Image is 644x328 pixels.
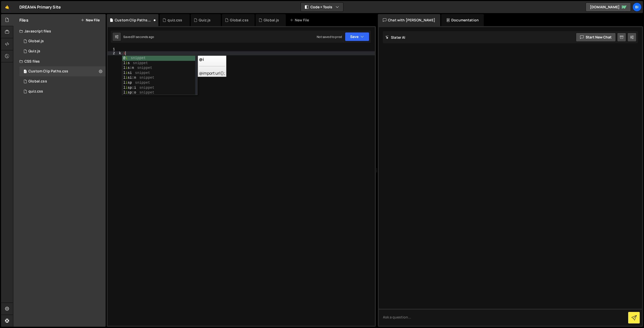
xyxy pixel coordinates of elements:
span: 1 [24,70,27,74]
button: Code + Tools [301,3,343,12]
div: CSS files [13,56,106,66]
div: DREAM4 Primary Site [19,4,61,10]
button: Save [345,32,369,41]
div: 2 [108,51,118,55]
b: @i [199,57,204,62]
a: Bi [632,3,641,12]
div: Documentation [441,14,484,26]
div: Quiz.js [28,49,40,54]
div: Custom Clip Paths.css [28,69,68,74]
div: @import url(); [198,56,226,77]
div: Global.css [230,18,249,23]
button: Start new chat [576,33,616,42]
div: Saved [123,35,154,39]
div: Javascript files [13,26,106,36]
div: 16933/46729.js [19,46,106,56]
div: quiz.css [28,89,43,94]
div: Global.js [28,39,44,43]
button: New File [81,18,100,22]
div: 1 [108,47,118,51]
div: Global.css [28,79,47,84]
a: [DOMAIN_NAME] [586,3,631,12]
div: 16933/47116.css [19,66,106,76]
div: Global.js [264,18,279,23]
h2: Files [19,17,28,23]
div: 16933/46731.css [19,86,106,97]
div: Not saved to prod [317,35,342,39]
div: New File [290,18,311,23]
div: Custom Clip Paths.css [115,18,152,23]
a: 🤙 [1,1,13,13]
h2: Slater AI [385,35,406,40]
div: Chat with [PERSON_NAME] [378,14,440,26]
div: 31 seconds ago [132,35,154,39]
div: 16933/46376.js [19,36,106,46]
div: 16933/46377.css [19,76,106,86]
div: quiz.css [168,18,182,23]
div: Quiz.js [199,18,211,23]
